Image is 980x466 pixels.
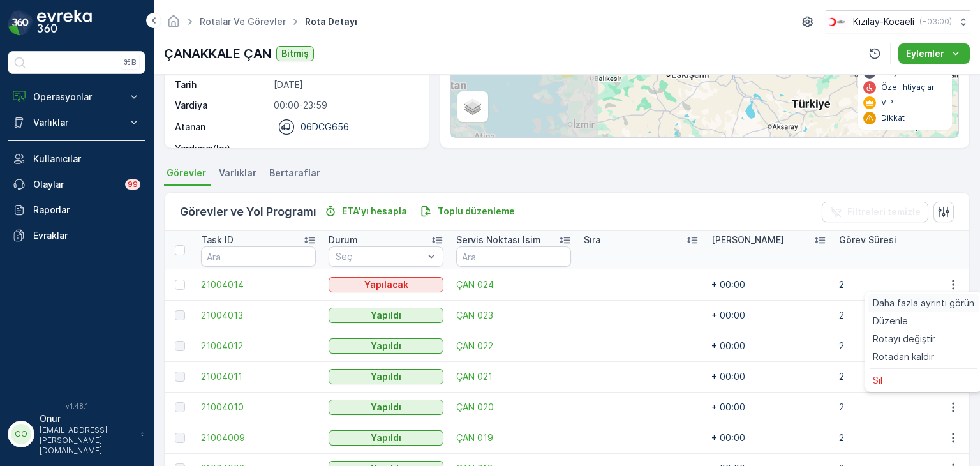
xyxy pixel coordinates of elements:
span: v 1.48.1 [8,402,145,410]
td: 2 [833,269,960,300]
td: + 00:00 [705,392,833,423]
button: ETA'yı hesapla [319,204,412,219]
span: Bertaraflar [269,167,320,179]
p: Eylemler [906,47,944,60]
p: ⌘B [124,57,137,68]
a: ÇAN 020 [456,401,571,414]
p: Task ID [201,234,234,246]
button: Yapıldı [329,430,443,446]
p: Bitmiş [281,47,309,60]
p: Dikkat [881,113,905,123]
button: Eylemler [898,43,970,64]
div: Toggle Row Selected [175,280,185,290]
td: 2 [833,361,960,392]
p: 00:00-23:59 [274,99,415,112]
button: Operasyonlar [8,84,145,110]
a: ÇAN 024 [456,278,571,291]
p: Filtreleri temizle [847,206,921,218]
p: [DATE] [274,79,415,91]
a: ÇAN 023 [456,309,571,322]
div: Toggle Row Selected [175,402,185,412]
input: Ara [201,246,316,267]
td: + 00:00 [705,300,833,331]
p: ETA'yı hesapla [342,205,407,218]
td: + 00:00 [705,361,833,392]
button: Kızılay-Kocaeli(+03:00) [826,10,970,33]
button: Yapıldı [329,338,443,354]
p: [EMAIL_ADDRESS][PERSON_NAME][DOMAIN_NAME] [40,425,134,456]
span: Rota Detayı [302,15,360,28]
p: ÇANAKKALE ÇAN [164,44,271,63]
img: k%C4%B1z%C4%B1lay_0jL9uU1.png [826,15,848,29]
div: Toggle Row Selected [175,372,185,382]
a: 21004010 [201,401,316,414]
button: Yapıldı [329,369,443,384]
span: Görevler [167,167,206,179]
a: Olaylar99 [8,172,145,197]
button: OOOnur[EMAIL_ADDRESS][PERSON_NAME][DOMAIN_NAME] [8,412,145,456]
div: Toggle Row Selected [175,341,185,351]
p: Seç [336,250,424,263]
p: Yapıldı [371,370,401,383]
p: Görevler ve Yol Programı [180,203,316,221]
span: 21004012 [201,340,316,352]
p: Yapıldı [371,309,401,322]
button: Bitmiş [276,46,314,61]
button: Filtreleri temizle [822,202,928,222]
p: Kızılay-Kocaeli [853,15,914,28]
div: OO [11,424,31,444]
button: Toplu düzenleme [415,204,520,219]
a: 21004014 [201,278,316,291]
p: Vardiya [175,99,269,112]
div: Toggle Row Selected [175,310,185,320]
p: Raporlar [33,204,140,216]
a: Raporlar [8,197,145,223]
p: Sıra [584,234,600,246]
td: 2 [833,392,960,423]
a: 21004009 [201,432,316,444]
p: 99 [128,179,138,190]
p: 06DCG656 [301,121,349,133]
td: + 00:00 [705,423,833,453]
a: ÇAN 019 [456,432,571,444]
a: Layers [459,93,487,121]
p: [PERSON_NAME] [711,234,784,246]
span: Varlıklar [219,167,256,179]
img: logo_dark-DEwI_e13.png [37,10,92,36]
p: Tarih [175,79,269,91]
a: Evraklar [8,223,145,248]
p: Yapıldı [371,432,401,444]
button: Varlıklar [8,110,145,135]
span: Düzenle [873,315,908,327]
p: Kullanıcılar [33,153,140,165]
a: Kullanıcılar [8,146,145,172]
p: Evraklar [33,229,140,242]
button: Yapılacak [329,277,443,292]
span: Rotayı değiştir [873,333,935,345]
span: Sil [873,374,882,387]
p: VIP [881,98,893,108]
p: Yardımcı(lar) [175,142,269,155]
p: Yapıldı [371,340,401,352]
td: 2 [833,331,960,361]
p: Onur [40,412,134,425]
a: ÇAN 021 [456,370,571,383]
p: Yapılacak [364,278,408,291]
button: Yapıldı [329,400,443,415]
input: Ara [456,246,571,267]
td: 2 [833,300,960,331]
a: 21004011 [201,370,316,383]
img: logo [8,10,33,36]
p: Operasyonlar [33,91,120,103]
p: Özel ihtiyaçlar [881,82,935,93]
a: ÇAN 022 [456,340,571,352]
p: Servis Noktası Isim [456,234,541,246]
